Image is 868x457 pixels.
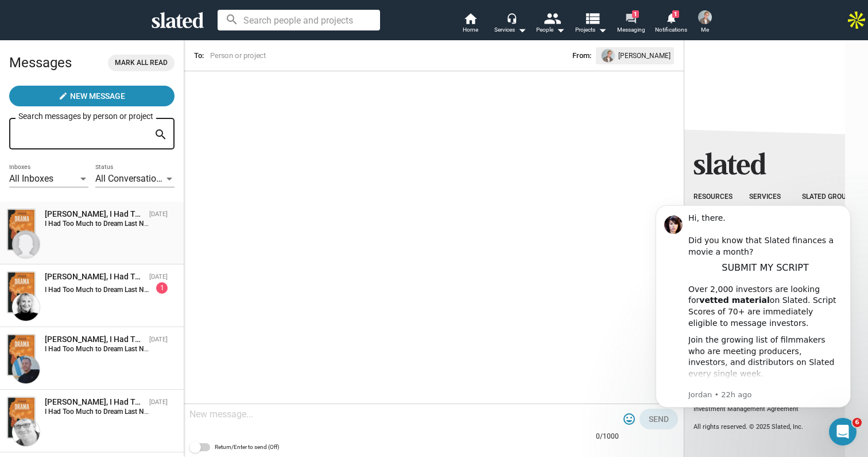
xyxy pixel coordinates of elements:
[45,345,158,353] strong: I Had Too Much to Dream Last Night:
[208,50,418,62] input: Person or project
[45,220,158,228] strong: I Had Too Much to Dream Last Night:
[7,397,35,438] img: I Had Too Much to Dream Last Night
[108,55,175,71] button: Mark all read
[698,10,712,24] img: Derek Mari
[12,231,40,258] img: Kate Winter
[672,10,679,18] span: 1
[45,397,145,408] div: John Hunt, I Had Too Much to Dream Last Night
[95,173,166,184] span: All Conversations
[701,23,709,37] span: Me
[602,49,614,62] img: undefined
[12,293,40,321] img: Shelly Bancroft
[575,23,607,37] span: Projects
[9,49,72,76] h2: Messages
[596,432,619,441] mat-hint: 0/1000
[149,210,168,218] time: [DATE]
[845,9,868,32] img: Apollo
[45,271,145,282] div: Shelly Bancroft, I Had Too Much to Dream Last Night
[665,12,676,23] mat-icon: notifications
[490,11,530,37] button: Services
[45,408,158,416] strong: I Had Too Much to Dream Last Night:
[463,23,478,37] span: Home
[572,49,591,62] span: From:
[154,126,168,144] mat-icon: search
[655,23,687,37] span: Notifications
[625,13,636,24] mat-icon: forum
[632,10,639,18] span: 1
[59,91,68,101] mat-icon: create
[544,10,560,26] mat-icon: people
[571,11,611,37] button: Projects
[829,418,857,446] iframe: Intercom live chat
[553,23,567,37] mat-icon: arrow_drop_down
[638,191,868,451] iframe: Intercom notifications message
[618,49,671,62] span: [PERSON_NAME]
[617,23,645,37] span: Messaging
[7,209,35,250] img: I Had Too Much to Dream Last Night
[115,57,168,69] span: Mark all read
[494,23,526,37] div: Services
[450,11,490,37] a: Home
[536,23,565,37] div: People
[156,282,168,294] div: 1
[506,13,517,23] mat-icon: headset_mic
[45,209,145,220] div: Kate Winter, I Had Too Much to Dream Last Night
[215,440,279,454] span: Return/Enter to send (Off)
[595,23,609,37] mat-icon: arrow_drop_down
[149,398,168,406] time: [DATE]
[9,173,53,184] span: All Inboxes
[194,51,204,60] span: To:
[651,11,691,37] a: 1Notifications
[611,11,651,37] a: 1Messaging
[622,412,636,426] mat-icon: tag_faces
[530,11,571,37] button: People
[9,86,175,106] button: New Message
[584,10,600,26] mat-icon: view_list
[218,10,380,30] input: Search people and projects
[45,286,158,294] strong: I Had Too Much to Dream Last Night:
[463,11,477,25] mat-icon: home
[70,86,125,106] span: New Message
[515,23,529,37] mat-icon: arrow_drop_down
[7,272,35,313] img: I Had Too Much to Dream Last Night
[149,336,168,343] time: [DATE]
[12,356,40,383] img: Michael DeVita
[691,8,719,38] button: Derek MariMe
[45,334,145,345] div: Michael DeVita, I Had Too Much to Dream Last Night
[7,335,35,375] img: I Had Too Much to Dream Last Night
[12,418,40,446] img: John Hunt
[149,273,168,281] time: [DATE]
